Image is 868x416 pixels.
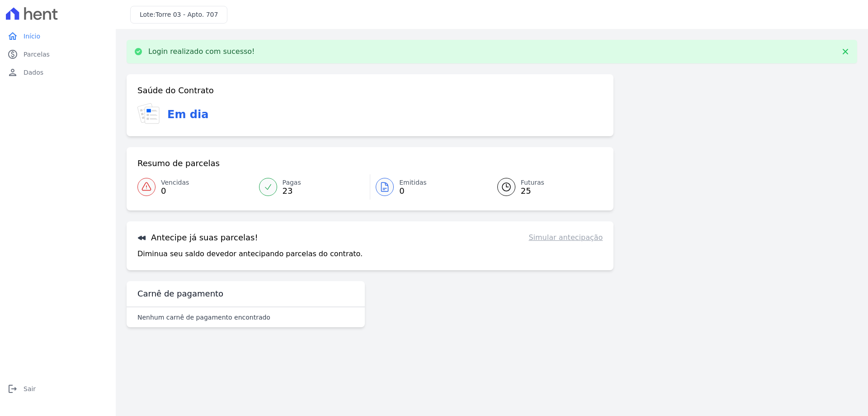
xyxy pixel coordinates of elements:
[137,174,254,200] a: Vencidas 0
[148,47,255,56] p: Login realizado com sucesso!
[7,49,18,60] i: paid
[7,383,18,394] i: logout
[4,27,112,45] a: homeInício
[486,174,603,200] a: Futuras 25
[254,174,370,200] a: Pagas 23
[156,11,218,18] span: Torre 03 - Apto. 707
[4,380,112,398] a: logoutSair
[24,50,50,59] span: Parcelas
[24,32,40,41] span: Início
[137,158,220,169] h3: Resumo de parcelas
[521,178,544,187] span: Futuras
[167,106,208,123] h3: Em dia
[137,288,223,299] h3: Carnê de pagamento
[140,10,218,19] h3: Lote:
[4,45,112,63] a: paidParcelas
[399,187,427,195] span: 0
[528,232,603,243] a: Simular antecipação
[137,249,363,259] p: Diminua seu saldo devedor antecipando parcelas do contrato.
[7,31,18,42] i: home
[7,67,18,78] i: person
[370,174,486,200] a: Emitidas 0
[521,187,544,195] span: 25
[283,187,301,195] span: 23
[283,178,301,187] span: Pagas
[24,384,36,393] span: Sair
[4,63,112,81] a: personDados
[399,178,427,187] span: Emitidas
[161,187,189,195] span: 0
[137,232,258,243] h3: Antecipe já suas parcelas!
[24,68,43,77] span: Dados
[137,85,214,96] h3: Saúde do Contrato
[137,313,270,322] p: Nenhum carnê de pagamento encontrado
[161,178,189,187] span: Vencidas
